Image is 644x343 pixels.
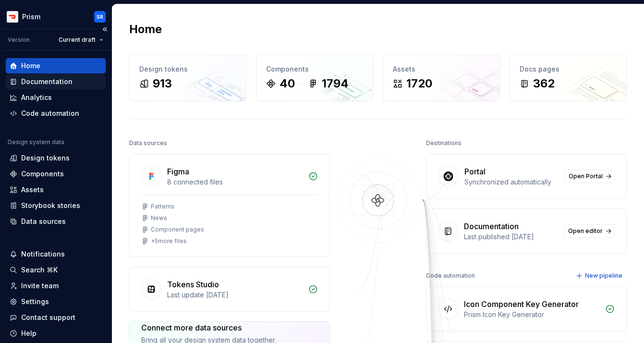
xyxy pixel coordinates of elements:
a: Tokens StudioLast update [DATE] [129,267,330,312]
div: Version [8,36,30,44]
a: Home [6,58,106,73]
div: Last update [DATE] [167,290,303,300]
div: Icon Component Key Generator [464,298,579,310]
a: Design tokens913 [129,54,246,101]
div: Component pages [151,226,204,233]
div: Analytics [21,93,52,102]
div: 1720 [406,76,432,91]
a: Figma8 connected filesPatternsNewsComponent pages+5more files [129,154,330,257]
span: Open Portal [569,172,603,180]
div: Components [266,64,363,74]
div: Connect more data sources [141,322,276,333]
div: Destinations [426,136,462,150]
a: Docs pages362 [510,54,627,101]
div: 1794 [322,76,349,91]
div: Synchronized automatically [464,177,559,187]
div: Documentation [464,220,519,232]
div: Invite team [21,281,59,291]
button: PrismSR [2,6,109,27]
div: Prism Icon Key Generator [464,310,599,319]
div: 40 [279,76,295,91]
div: Data sources [129,136,167,150]
div: Design system data [8,138,64,146]
div: Documentation [21,77,73,86]
div: Contact support [21,313,75,322]
button: Current draft [54,33,108,47]
div: Assets [393,64,490,74]
a: Storybook stories [6,198,106,213]
button: Collapse sidebar [98,23,111,36]
div: Data sources [21,217,66,226]
div: Components [21,169,64,179]
span: New pipeline [585,272,622,280]
a: Analytics [6,90,106,105]
div: Code automation [21,109,79,118]
div: Patterns [151,203,174,210]
button: New pipeline [573,269,627,282]
div: Assets [21,185,44,195]
div: Figma [167,166,189,177]
div: Home [21,61,40,71]
div: Help [21,329,36,338]
a: Documentation [6,74,106,89]
span: Open editor [568,227,603,235]
h2: Home [129,22,162,37]
a: Code automation [6,106,106,121]
a: Invite team [6,278,106,294]
a: Assets [6,182,106,197]
div: Docs pages [520,64,617,74]
div: Settings [21,297,49,306]
div: 362 [533,76,555,91]
a: Components [6,166,106,182]
span: Current draft [59,36,96,44]
div: Design tokens [21,153,70,163]
button: Contact support [6,310,106,325]
button: Notifications [6,246,106,262]
div: Design tokens [139,64,236,74]
div: Storybook stories [21,201,80,210]
div: SR [97,13,103,21]
div: 913 [153,76,172,91]
a: Settings [6,294,106,309]
div: News [151,214,167,222]
div: Prism [22,12,40,22]
a: Open Portal [564,170,615,183]
a: Open editor [564,224,615,238]
button: Help [6,326,106,341]
div: + 5 more files [151,237,187,245]
div: 8 connected files [167,177,303,187]
a: Design tokens [6,150,106,166]
div: Notifications [21,249,65,259]
a: Data sources [6,214,106,229]
div: Search ⌘K [21,265,58,275]
div: Tokens Studio [167,279,219,290]
div: Code automation [426,269,475,282]
img: bd52d190-91a7-4889-9e90-eccda45865b1.png [7,11,18,23]
a: Assets1720 [383,54,500,101]
a: Components401794 [256,54,373,101]
div: Portal [464,166,486,177]
div: Last published [DATE] [464,232,558,242]
button: Search ⌘K [6,262,106,278]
